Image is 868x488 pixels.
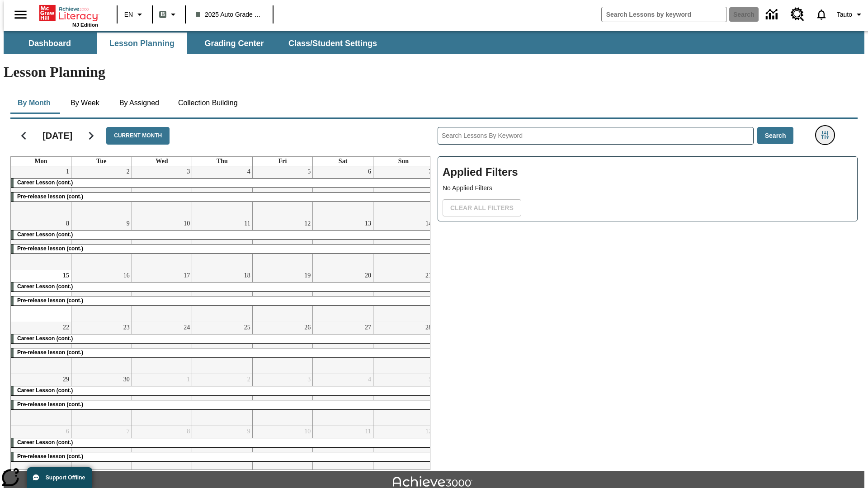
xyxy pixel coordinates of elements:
td: September 5, 2025 [252,166,313,218]
a: September 7, 2025 [427,166,434,177]
td: September 17, 2025 [132,270,192,322]
td: September 24, 2025 [132,322,192,374]
td: September 2, 2025 [71,166,132,218]
span: Career Lesson (cont.) [17,439,73,446]
td: September 20, 2025 [313,270,373,322]
input: Search Lessons By Keyword [438,127,753,144]
button: Class/Student Settings [281,33,384,54]
div: Pre-release lesson (cont.) [11,296,434,305]
a: October 11, 2025 [363,426,373,437]
a: September 1, 2025 [64,166,71,177]
h2: [DATE] [42,130,72,141]
td: October 5, 2025 [373,374,434,426]
td: September 26, 2025 [252,322,313,374]
a: September 16, 2025 [122,270,132,281]
a: Thursday [215,157,230,166]
a: September 28, 2025 [424,322,434,333]
a: September 20, 2025 [363,270,373,281]
a: September 23, 2025 [122,322,132,333]
a: October 9, 2025 [245,426,252,437]
button: Boost Class color is gray green. Change class color [156,6,182,23]
td: September 11, 2025 [192,218,253,270]
a: October 4, 2025 [366,374,373,385]
span: Support Offline [46,474,85,481]
div: Pre-release lesson (cont.) [11,244,434,253]
button: Profile/Settings [833,6,868,23]
div: Pre-release lesson (cont.) [11,348,434,357]
a: September 14, 2025 [424,218,434,229]
a: September 30, 2025 [122,374,132,385]
span: Career Lesson (cont.) [17,283,73,290]
div: Applied Filters [438,156,858,221]
span: Pre-release lesson (cont.) [17,349,83,356]
div: Pre-release lesson (cont.) [11,192,434,202]
td: October 7, 2025 [71,426,132,478]
a: Home [39,4,98,22]
a: September 11, 2025 [242,218,252,229]
td: September 16, 2025 [71,270,132,322]
button: Next [80,124,103,147]
td: September 14, 2025 [373,218,434,270]
span: EN [124,10,133,19]
td: October 3, 2025 [252,374,313,426]
td: September 30, 2025 [71,374,132,426]
td: September 18, 2025 [192,270,253,322]
span: Career Lesson (cont.) [17,231,73,238]
a: September 4, 2025 [245,166,252,177]
h2: Applied Filters [443,161,853,183]
td: September 21, 2025 [373,270,434,322]
h1: Lesson Planning [4,64,864,80]
div: Career Lesson (cont.) [11,282,434,291]
div: Career Lesson (cont.) [11,230,434,239]
a: October 6, 2025 [64,426,71,437]
a: October 8, 2025 [185,426,192,437]
a: September 27, 2025 [363,322,373,333]
span: Career Lesson (cont.) [17,335,73,342]
a: September 12, 2025 [302,218,312,229]
div: Career Lesson (cont.) [11,178,434,188]
a: September 17, 2025 [182,270,192,281]
a: October 12, 2025 [424,426,434,437]
a: September 26, 2025 [302,322,312,333]
span: Pre-release lesson (cont.) [17,245,83,252]
button: Search [757,127,794,145]
button: By Week [62,92,108,114]
div: SubNavbar [4,31,864,54]
td: September 23, 2025 [71,322,132,374]
td: September 22, 2025 [11,322,71,374]
div: Career Lesson (cont.) [11,334,434,343]
td: September 10, 2025 [132,218,192,270]
a: October 10, 2025 [302,426,312,437]
span: Career Lesson (cont.) [17,179,73,186]
button: By Month [10,92,58,114]
a: September 10, 2025 [182,218,192,229]
a: October 3, 2025 [306,374,312,385]
div: Home [39,3,98,28]
span: B [160,9,165,20]
td: September 25, 2025 [192,322,253,374]
td: September 12, 2025 [252,218,313,270]
a: Tuesday [94,157,108,166]
button: Grading Center [189,33,279,54]
a: September 5, 2025 [306,166,312,177]
a: Friday [277,157,289,166]
td: October 9, 2025 [192,426,253,478]
td: October 6, 2025 [11,426,71,478]
a: September 15, 2025 [61,270,71,281]
div: Calendar [3,115,430,470]
a: October 5, 2025 [427,374,434,385]
td: October 10, 2025 [252,426,313,478]
a: Wednesday [154,157,170,166]
td: October 2, 2025 [192,374,253,426]
td: September 9, 2025 [71,218,132,270]
a: Monday [33,157,49,166]
button: Previous [12,124,35,147]
a: September 6, 2025 [366,166,373,177]
span: Pre-release lesson (cont.) [17,401,83,408]
td: September 7, 2025 [373,166,434,218]
td: September 19, 2025 [252,270,313,322]
a: Data Center [760,2,785,27]
button: Filters Side menu [816,126,834,144]
button: Language: EN, Select a language [120,6,149,23]
a: September 9, 2025 [125,218,132,229]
